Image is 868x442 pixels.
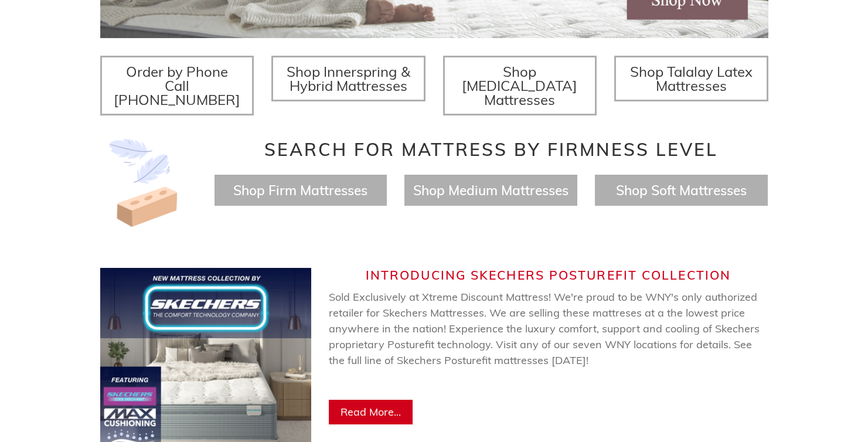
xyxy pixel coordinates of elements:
[341,405,401,419] span: Read More...
[413,182,569,199] a: Shop Medium Mattresses
[264,138,718,161] span: Search for Mattress by Firmness Level
[614,56,768,101] a: Shop Talalay Latex Mattresses
[329,400,413,424] a: Read More...
[616,182,747,199] a: Shop Soft Mattresses
[271,56,426,101] a: Shop Innerspring & Hybrid Mattresses
[366,267,731,283] span: Introducing Skechers Posturefit Collection
[443,56,597,115] a: Shop [MEDICAL_DATA] Mattresses
[287,63,410,94] span: Shop Innerspring & Hybrid Mattresses
[100,56,254,115] a: Order by Phone Call [PHONE_NUMBER]
[630,63,753,94] span: Shop Talalay Latex Mattresses
[100,139,188,227] img: Image-of-brick- and-feather-representing-firm-and-soft-feel
[329,290,760,399] span: Sold Exclusively at Xtreme Discount Mattress! We're proud to be WNY's only authorized retailer fo...
[233,182,367,199] a: Shop Firm Mattresses
[462,63,577,108] span: Shop [MEDICAL_DATA] Mattresses
[114,63,240,108] span: Order by Phone Call [PHONE_NUMBER]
